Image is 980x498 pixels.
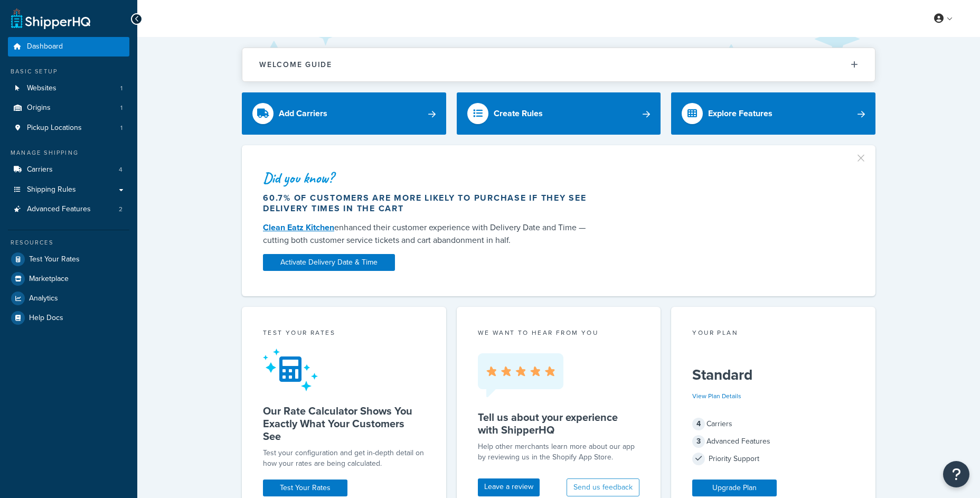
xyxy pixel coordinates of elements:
[8,308,129,327] a: Help Docs
[692,480,777,496] a: Upgrade Plan
[692,435,705,448] span: 3
[8,160,129,180] li: Carriers
[29,314,63,323] span: Help Docs
[8,118,129,138] li: Pickup Locations
[8,98,129,118] li: Origins
[671,92,875,135] a: Explore Features
[29,255,80,264] span: Test Your Rates
[708,106,772,121] div: Explore Features
[478,328,640,337] p: we want to hear from you
[263,221,334,233] a: Clean Eatz Kitchen
[8,67,129,76] div: Basic Setup
[8,250,129,269] a: Test Your Rates
[29,275,69,284] span: Marketplace
[120,124,123,133] span: 1
[692,434,854,449] div: Advanced Features
[8,180,129,200] a: Shipping Rules
[120,84,123,93] span: 1
[8,79,129,98] li: Websites
[8,269,129,288] a: Marketplace
[8,289,129,308] a: Analytics
[8,98,129,118] a: Origins1
[8,37,129,57] a: Dashboard
[27,84,56,93] span: Websites
[494,106,543,121] div: Create Rules
[263,328,425,340] div: Test your rates
[478,478,540,496] a: Leave a review
[692,452,854,466] div: Priority Support
[263,480,347,496] a: Test Your Rates
[457,92,661,135] a: Create Rules
[27,104,51,112] span: Origins
[8,200,129,219] a: Advanced Features2
[263,221,597,247] div: enhanced their customer experience with Delivery Date and Time — cutting both customer service ti...
[8,79,129,98] a: Websites1
[29,294,58,303] span: Analytics
[27,42,63,51] span: Dashboard
[478,441,640,463] p: Help other merchants learn more about our app by reviewing us in the Shopify App Store.
[8,148,129,157] div: Manage Shipping
[943,461,969,487] button: Open Resource Center
[27,124,82,133] span: Pickup Locations
[8,238,129,247] div: Resources
[8,160,129,180] a: Carriers4
[259,61,332,69] h2: Welcome Guide
[27,205,91,214] span: Advanced Features
[692,418,705,430] span: 4
[567,478,639,496] button: Send us feedback
[8,200,129,219] li: Advanced Features
[120,104,123,112] span: 1
[263,171,597,185] div: Did you know?
[478,411,640,436] h5: Tell us about your experience with ShipperHQ
[242,48,875,81] button: Welcome Guide
[263,405,425,443] h5: Our Rate Calculator Shows You Exactly What Your Customers See
[692,391,741,401] a: View Plan Details
[263,193,597,214] div: 60.7% of customers are more likely to purchase if they see delivery times in the cart
[242,92,446,135] a: Add Carriers
[692,367,854,383] h5: Standard
[692,417,854,431] div: Carriers
[27,165,53,174] span: Carriers
[279,106,327,121] div: Add Carriers
[119,165,123,174] span: 4
[119,205,123,214] span: 2
[8,118,129,138] a: Pickup Locations1
[263,254,395,271] a: Activate Delivery Date & Time
[27,185,76,194] span: Shipping Rules
[692,328,854,340] div: Your Plan
[263,448,425,469] div: Test your configuration and get in-depth detail on how your rates are being calculated.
